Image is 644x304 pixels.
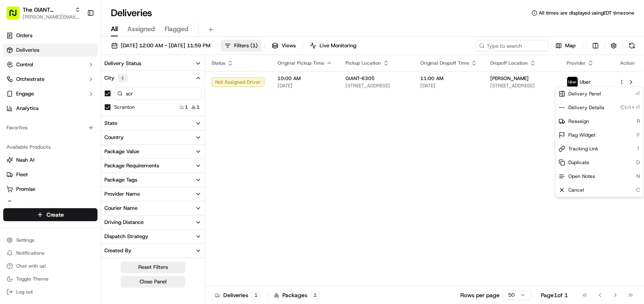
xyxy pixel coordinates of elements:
[76,117,130,125] span: API Documentation
[621,104,640,111] span: Ctrl+⏎
[636,159,640,166] span: D
[568,132,595,138] span: Flag Widget
[8,8,24,24] img: Nash
[568,173,595,179] span: Open Notes
[138,80,147,89] button: Start new chat
[568,104,604,111] span: Delivery Details
[568,118,589,125] span: Reassign
[57,137,98,143] a: Powered byPylon
[5,114,65,129] a: 📗Knowledge Base
[28,85,102,92] div: We're available if you need us!
[637,131,640,139] span: F
[568,146,598,152] span: Tracking Link
[636,90,640,97] span: ⏎
[28,77,133,85] div: Start new chat
[8,32,147,45] p: Welcome 👋
[65,114,133,129] a: 💻API Documentation
[80,137,98,143] span: Pylon
[68,118,75,125] div: 💻
[637,118,640,125] span: R
[637,145,640,152] span: T
[636,173,640,180] span: N
[8,77,23,92] img: 1736555255976-a54dd68f-1ca7-489b-9aae-adbdc363a1c4
[636,186,640,194] span: C
[16,117,62,125] span: Knowledge Base
[568,91,601,97] span: Delivery Panel
[568,159,589,166] span: Duplicate
[21,52,146,61] input: Got a question? Start typing here...
[568,187,584,193] span: Cancel
[8,118,15,125] div: 📗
